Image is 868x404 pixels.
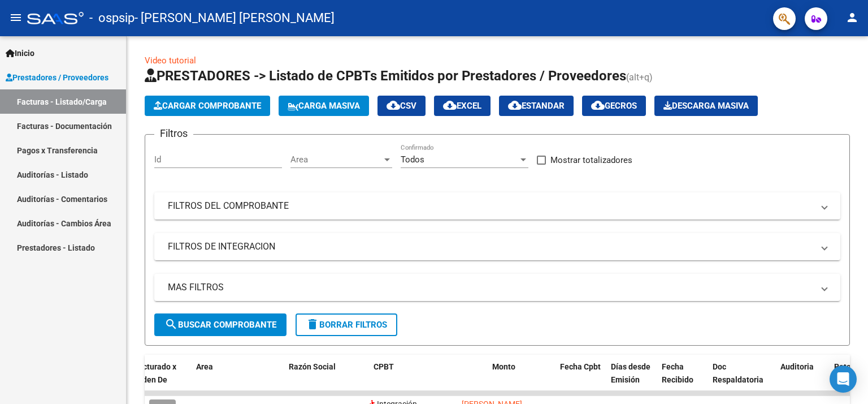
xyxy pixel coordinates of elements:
mat-expansion-panel-header: FILTROS DE INTEGRACION [154,233,840,260]
button: CSV [377,96,426,116]
button: Carga Masiva [279,96,369,116]
h3: Filtros [154,126,193,141]
mat-expansion-panel-header: MAS FILTROS [154,274,840,301]
mat-icon: cloud_download [443,98,457,112]
mat-panel-title: FILTROS DEL COMPROBANTE [168,200,813,212]
a: Video tutorial [145,55,196,66]
span: Buscar Comprobante [164,320,276,330]
span: CSV [387,101,416,111]
span: Auditoria [780,362,814,371]
span: Area [290,154,382,165]
button: Descarga Masiva [654,96,758,116]
div: Open Intercom Messenger [830,366,857,393]
span: Carga Masiva [288,101,360,111]
span: Inicio [6,47,34,59]
mat-icon: search [164,317,178,331]
button: Gecros [582,96,646,116]
mat-panel-title: FILTROS DE INTEGRACION [168,240,813,253]
button: Cargar Comprobante [145,96,270,116]
mat-icon: cloud_download [508,98,522,112]
span: Cargar Comprobante [154,101,261,111]
mat-icon: delete [306,317,319,331]
span: Todos [401,154,424,165]
span: Fecha Cpbt [560,362,601,371]
app-download-masive: Descarga masiva de comprobantes (adjuntos) [654,96,758,116]
button: Buscar Comprobante [154,313,287,336]
mat-icon: menu [9,11,23,24]
span: Gecros [591,101,637,111]
span: - ospsip [89,6,134,31]
span: Facturado x Orden De [134,362,176,384]
span: Descarga Masiva [663,101,749,111]
span: Borrar Filtros [306,320,387,330]
mat-icon: cloud_download [591,98,605,112]
span: Area [196,362,213,371]
span: CPBT [374,362,394,371]
span: Prestadores / Proveedores [6,71,108,84]
span: Estandar [508,101,565,111]
mat-icon: cloud_download [387,98,400,112]
mat-panel-title: MAS FILTROS [168,281,813,294]
button: Borrar Filtros [296,313,397,336]
mat-expansion-panel-header: FILTROS DEL COMPROBANTE [154,192,840,220]
span: Monto [492,362,515,371]
span: - [PERSON_NAME] [PERSON_NAME] [134,6,335,31]
button: Estandar [499,96,574,116]
span: Mostrar totalizadores [550,153,632,167]
span: Días desde Emisión [611,362,650,384]
span: EXCEL [443,101,481,111]
button: EXCEL [434,96,491,116]
span: PRESTADORES -> Listado de CPBTs Emitidos por Prestadores / Proveedores [145,68,626,84]
mat-icon: person [845,11,859,24]
span: Doc Respaldatoria [713,362,763,384]
span: Fecha Recibido [662,362,693,384]
span: (alt+q) [626,72,653,83]
span: Razón Social [289,362,336,371]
